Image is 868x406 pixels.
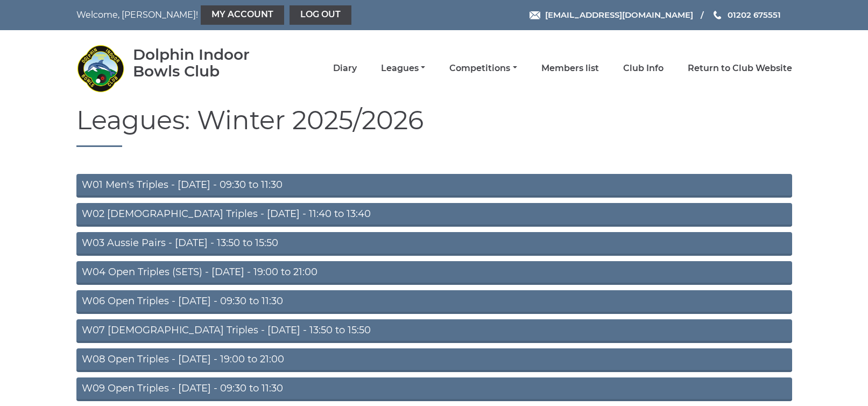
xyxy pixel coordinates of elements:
[76,106,792,147] h1: Leagues: Winter 2025/2026
[728,10,781,20] span: 01202 675551
[712,9,781,21] a: Phone us 01202 675551
[545,10,693,20] span: [EMAIL_ADDRESS][DOMAIN_NAME]
[76,261,792,285] a: W04 Open Triples (SETS) - [DATE] - 19:00 to 21:00
[76,290,792,314] a: W06 Open Triples - [DATE] - 09:30 to 11:30
[133,46,281,80] div: Dolphin Indoor Bowls Club
[76,203,792,227] a: W02 [DEMOGRAPHIC_DATA] Triples - [DATE] - 11:40 to 13:40
[688,62,792,74] a: Return to Club Website
[76,348,792,372] a: W08 Open Triples - [DATE] - 19:00 to 21:00
[76,174,792,198] a: W01 Men's Triples - [DATE] - 09:30 to 11:30
[76,319,792,343] a: W07 [DEMOGRAPHIC_DATA] Triples - [DATE] - 13:50 to 15:50
[530,11,540,19] img: Email
[333,62,357,74] a: Diary
[381,62,425,74] a: Leagues
[290,5,351,25] a: Log out
[623,62,664,74] a: Club Info
[449,62,517,74] a: Competitions
[530,9,693,21] a: Email [EMAIL_ADDRESS][DOMAIN_NAME]
[714,11,721,19] img: Phone us
[76,377,792,401] a: W09 Open Triples - [DATE] - 09:30 to 11:30
[76,5,365,25] nav: Welcome, [PERSON_NAME]!
[541,62,599,74] a: Members list
[201,5,284,25] a: My Account
[76,232,792,256] a: W03 Aussie Pairs - [DATE] - 13:50 to 15:50
[76,44,125,93] img: Dolphin Indoor Bowls Club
